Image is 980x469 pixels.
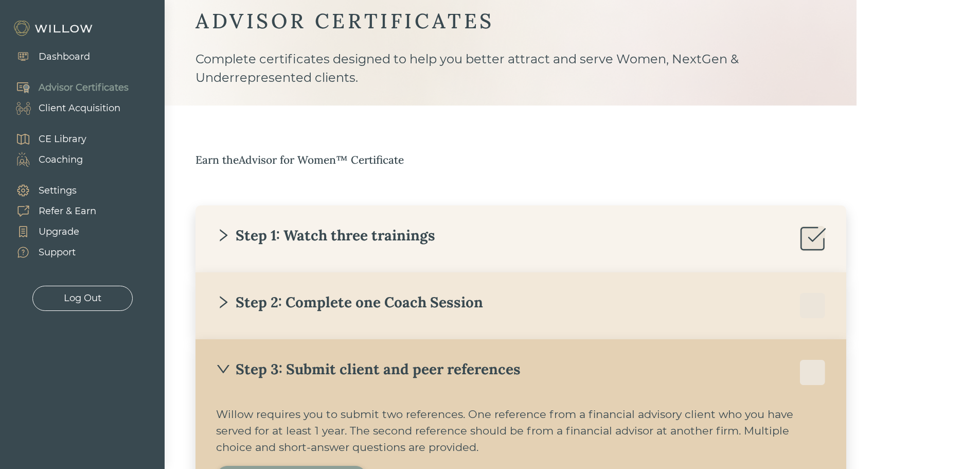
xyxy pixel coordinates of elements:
[5,149,86,170] a: Coaching
[195,152,887,168] div: Earn the Advisor for Women™ Certificate
[216,228,230,242] span: right
[216,360,521,378] div: Step 3: Submit client and peer references
[5,201,96,221] a: Refer & Earn
[216,226,435,245] div: Step 1: Watch three trainings
[216,293,483,311] div: Step 2: Complete one Coach Session
[13,20,95,37] img: Willow
[5,129,86,149] a: CE Library
[39,153,83,167] div: Coaching
[39,246,76,259] div: Support
[216,295,230,309] span: right
[216,406,826,456] div: Willow requires you to submit two references. One reference from a financial advisory client who ...
[195,50,826,106] div: Complete certificates designed to help you better attract and serve Women, NextGen & Underreprese...
[195,8,826,34] div: ADVISOR CERTIFICATES
[5,46,90,67] a: Dashboard
[64,291,101,305] div: Log Out
[5,77,129,98] a: Advisor Certificates
[39,81,129,95] div: Advisor Certificates
[39,184,77,198] div: Settings
[5,221,96,242] a: Upgrade
[216,362,230,376] span: down
[39,50,90,64] div: Dashboard
[39,132,86,146] div: CE Library
[5,180,96,201] a: Settings
[5,98,129,118] a: Client Acquisition
[39,225,79,239] div: Upgrade
[39,101,120,115] div: Client Acquisition
[39,204,96,218] div: Refer & Earn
